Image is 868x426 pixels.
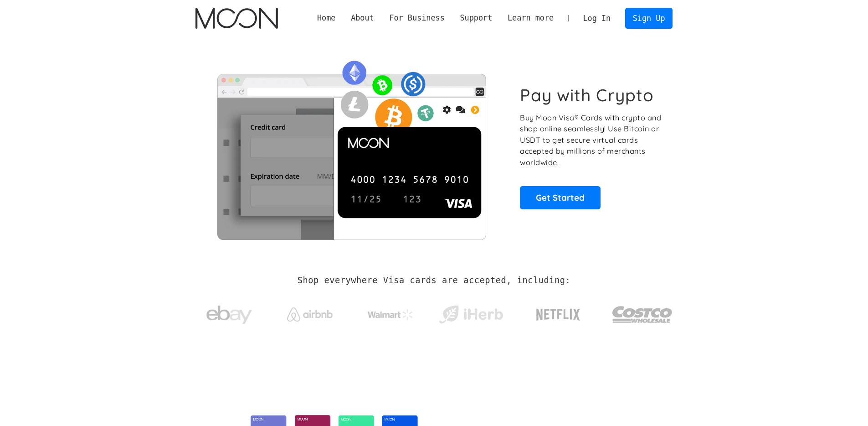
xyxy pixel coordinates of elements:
a: Walmart [356,300,424,325]
a: ebay [195,291,263,334]
img: Costco [612,297,673,332]
h1: Pay with Crypto [520,85,654,105]
a: Airbnb [276,298,344,326]
div: For Business [389,12,444,24]
a: Log In [575,8,618,28]
img: Moon Cards let you spend your crypto anywhere Visa is accepted. [195,54,508,239]
a: Costco [612,288,673,336]
img: Netflix [535,303,581,326]
a: Home [309,12,343,24]
p: Buy Moon Visa® Cards with crypto and shop online seamlessly! Use Bitcoin or USDT to get secure vi... [520,112,663,168]
img: Walmart [368,309,413,320]
div: Support [460,12,492,24]
h2: Shop everywhere Visa cards are accepted, including: [298,275,570,286]
div: About [343,12,381,24]
a: home [195,8,278,29]
div: Learn more [508,12,554,24]
a: Sign Up [625,8,673,28]
img: Airbnb [287,307,333,322]
a: Get Started [520,186,601,209]
div: About [351,12,374,24]
div: Learn more [500,12,561,24]
img: ebay [206,301,252,329]
a: Netflix [518,294,599,331]
a: iHerb [437,294,505,331]
div: For Business [382,12,452,24]
img: iHerb [437,303,505,327]
div: Support [452,12,500,24]
img: Moon Logo [195,8,278,29]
